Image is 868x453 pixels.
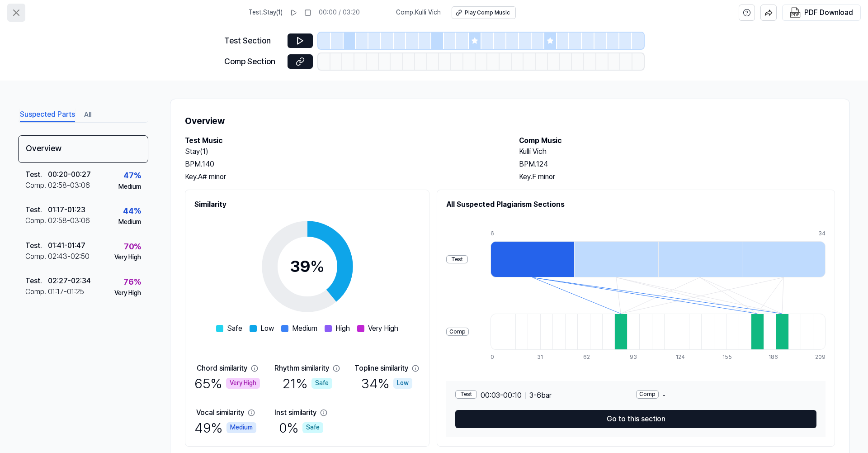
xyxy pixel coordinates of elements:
[123,276,141,289] div: 76 %
[226,422,256,433] div: Medium
[769,353,781,361] div: 186
[25,286,48,297] div: Comp .
[25,169,48,180] div: Test .
[764,9,773,17] img: share
[226,378,260,389] div: Very High
[583,353,595,361] div: 62
[25,251,48,262] div: Comp .
[274,363,329,374] div: Rhythm similarity
[48,215,90,226] div: 02:58 - 03:06
[48,180,90,191] div: 02:58 - 03:06
[48,205,85,215] div: 01:17 - 01:23
[354,363,408,374] div: Topline similarity
[446,328,469,336] div: Comp
[194,418,256,437] div: 49 %
[260,323,274,334] span: Low
[20,108,75,122] button: Suspected Parts
[446,199,826,210] h2: All Suspected Plagiarism Sections
[114,289,141,298] div: Very High
[310,257,325,276] span: %
[279,418,323,437] div: 0 %
[224,34,282,48] div: Test Section
[25,180,48,191] div: Comp .
[636,390,659,399] div: Comp
[25,276,48,286] div: Test .
[185,172,501,182] div: Key. A# minor
[722,353,735,361] div: 155
[196,407,244,418] div: Vocal similarity
[48,276,91,286] div: 02:27 - 02:34
[48,169,91,180] div: 00:20 - 00:27
[185,135,501,146] h2: Test Music
[739,5,755,21] button: help
[283,374,332,393] div: 21 %
[302,422,323,433] div: Safe
[815,353,826,361] div: 209
[227,323,242,334] span: Safe
[361,374,412,393] div: 34 %
[519,146,835,157] h2: Kulli Vich
[396,8,441,17] span: Comp . Kulli Vich
[118,182,141,191] div: Medium
[529,390,552,401] span: 3 - 6 bar
[491,353,503,361] div: 0
[185,159,501,170] div: BPM. 140
[249,8,283,17] span: Test . Stay(1)
[818,230,826,238] div: 34
[194,199,420,210] h2: Similarity
[519,159,835,170] div: BPM. 124
[185,114,835,128] h1: Overview
[194,374,260,393] div: 65 %
[465,9,510,17] div: Play Comp Music
[519,172,835,182] div: Key. F minor
[311,378,332,389] div: Safe
[25,205,48,215] div: Test .
[124,240,141,253] div: 70 %
[224,55,282,68] div: Comp Section
[197,363,247,374] div: Chord similarity
[118,218,141,227] div: Medium
[48,251,90,262] div: 02:43 - 02:50
[319,8,360,17] div: 00:00 / 03:20
[636,390,817,401] div: -
[123,169,141,182] div: 47 %
[84,108,91,122] button: All
[25,240,48,251] div: Test .
[455,410,816,428] button: Go to this section
[25,215,48,226] div: Comp .
[18,135,148,163] div: Overview
[455,390,477,399] div: Test
[446,255,468,264] div: Test
[676,353,688,361] div: 124
[452,6,516,19] button: Play Comp Music
[804,7,853,19] div: PDF Download
[790,7,801,18] img: PDF Download
[368,323,398,334] span: Very High
[335,323,350,334] span: High
[290,254,325,279] div: 39
[491,230,574,238] div: 6
[519,135,835,146] h2: Comp Music
[788,5,855,20] button: PDF Download
[48,240,85,251] div: 01:41 - 01:47
[393,378,412,389] div: Low
[743,8,751,17] svg: help
[123,205,141,218] div: 44 %
[292,323,317,334] span: Medium
[537,353,549,361] div: 31
[114,253,141,262] div: Very High
[481,390,522,401] span: 00:03 - 00:10
[185,146,501,157] h2: Stay(1)
[48,286,84,297] div: 01:17 - 01:25
[274,407,316,418] div: Inst similarity
[630,353,642,361] div: 93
